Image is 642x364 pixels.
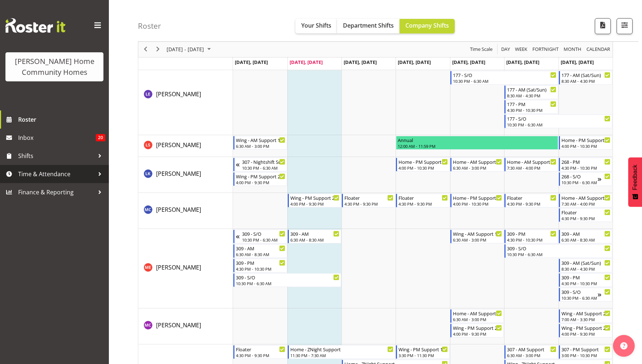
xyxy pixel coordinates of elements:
[559,273,612,287] div: Mary Endaya"s event - 309 - PM Begin From Sunday, October 12, 2025 at 4:30:00 PM GMT+13:00 Ends A...
[156,205,201,214] a: [PERSON_NAME]
[507,244,610,252] div: 309 - S/O
[561,194,610,201] div: Home - AM Support 3
[559,324,612,337] div: Miyoung Chung"s event - Wing - PM Support 2 Begin From Sunday, October 12, 2025 at 4:00:00 PM GMT...
[504,114,612,128] div: Laura Ellis"s event - 177 - S/O Begin From Saturday, October 11, 2025 at 10:30:00 PM GMT+13:00 En...
[301,21,331,29] span: Your Shifts
[563,45,583,54] button: Timeline Month
[453,165,502,171] div: 6:30 AM - 3:00 PM
[561,324,610,331] div: Wing - PM Support 2
[559,208,612,222] div: Maria Cerbas"s event - Floater Begin From Sunday, October 12, 2025 at 4:30:00 PM GMT+13:00 Ends A...
[288,194,341,207] div: Maria Cerbas"s event - Wing - PM Support 2 Begin From Tuesday, October 7, 2025 at 4:00:00 PM GMT+...
[233,172,287,186] div: Lovejot Kaur"s event - Wing - PM Support 2 Begin From Monday, October 6, 2025 at 4:00:00 PM GMT+1...
[469,45,493,54] span: Time Scale
[559,194,612,207] div: Maria Cerbas"s event - Home - AM Support 3 Begin From Sunday, October 12, 2025 at 7:30:00 AM GMT+...
[295,19,337,33] button: Your Shifts
[453,331,502,337] div: 4:00 PM - 9:30 PM
[507,115,610,122] div: 177 - S/O
[532,45,559,54] span: Fortnight
[18,150,94,161] span: Shifts
[561,352,610,358] div: 3:00 PM - 10:30 PM
[290,237,339,243] div: 6:30 AM - 8:30 AM
[585,45,612,54] button: Month
[233,345,287,359] div: Navneet Kaur"s event - Floater Begin From Monday, October 6, 2025 at 4:30:00 PM GMT+13:00 Ends At...
[507,251,610,257] div: 10:30 PM - 6:30 AM
[561,331,610,337] div: 4:00 PM - 9:30 PM
[156,169,201,178] a: [PERSON_NAME]
[242,237,285,243] div: 10:30 PM - 6:30 AM
[290,345,394,353] div: Home - ZNight Support
[396,194,449,207] div: Maria Cerbas"s event - Floater Begin From Thursday, October 9, 2025 at 4:30:00 PM GMT+13:00 Ends ...
[450,194,504,207] div: Maria Cerbas"s event - Home - PM Support 2 Begin From Friday, October 10, 2025 at 4:00:00 PM GMT+...
[453,324,502,331] div: Wing - PM Support 2
[450,230,504,243] div: Mary Endaya"s event - Wing - AM Support 1 Begin From Friday, October 10, 2025 at 6:30:00 AM GMT+1...
[469,45,494,54] button: Time Scale
[507,107,556,113] div: 4:30 PM - 10:30 PM
[400,19,455,33] button: Company Shifts
[164,42,215,57] div: October 06 - 12, 2025
[561,165,610,171] div: 4:30 PM - 10:30 PM
[398,143,556,149] div: 12:00 AM - 11:59 PM
[504,100,558,114] div: Laura Ellis"s event - 177 - PM Begin From Saturday, October 11, 2025 at 4:30:00 PM GMT+13:00 Ends...
[561,215,610,221] div: 4:30 PM - 9:30 PM
[233,230,287,243] div: Mary Endaya"s event - 309 - S/O Begin From Sunday, October 5, 2025 at 10:30:00 PM GMT+13:00 Ends ...
[96,134,105,141] span: 20
[344,194,393,201] div: Floater
[138,308,233,344] td: Miyoung Chung resource
[396,158,449,171] div: Lovejot Kaur"s event - Home - PM Support 2 Begin From Thursday, October 9, 2025 at 4:00:00 PM GMT...
[617,18,633,34] button: Filter Shifts
[507,86,556,93] div: 177 - AM (Sat/Sun)
[507,100,556,108] div: 177 - PM
[13,56,96,78] div: [PERSON_NAME] Home Community Homes
[452,59,485,65] span: [DATE], [DATE]
[236,266,285,272] div: 4:30 PM - 10:30 PM
[450,158,504,171] div: Lovejot Kaur"s event - Home - AM Support 1 Begin From Friday, October 10, 2025 at 6:30:00 AM GMT+...
[561,173,598,180] div: 268 - S/O
[450,324,504,337] div: Miyoung Chung"s event - Wing - PM Support 2 Begin From Friday, October 10, 2025 at 4:00:00 PM GMT...
[233,259,287,272] div: Mary Endaya"s event - 309 - PM Begin From Monday, October 6, 2025 at 4:30:00 PM GMT+13:00 Ends At...
[18,114,105,125] span: Roster
[559,230,612,243] div: Mary Endaya"s event - 309 - AM Begin From Sunday, October 12, 2025 at 6:30:00 AM GMT+13:00 Ends A...
[18,169,94,179] span: Time & Attendance
[290,352,394,358] div: 11:30 PM - 7:30 AM
[504,194,558,207] div: Maria Cerbas"s event - Floater Begin From Saturday, October 11, 2025 at 4:30:00 PM GMT+13:00 Ends...
[559,345,612,359] div: Navneet Kaur"s event - 307 - PM Support Begin From Sunday, October 12, 2025 at 3:00:00 PM GMT+13:...
[337,19,400,33] button: Department Shifts
[156,141,201,149] span: [PERSON_NAME]
[398,59,431,65] span: [DATE], [DATE]
[453,310,502,317] div: Home - AM Support 2
[559,309,612,323] div: Miyoung Chung"s event - Wing - AM Support 2 Begin From Sunday, October 12, 2025 at 7:00:00 AM GMT...
[561,201,610,207] div: 7:30 AM - 4:00 PM
[236,345,285,353] div: Floater
[561,259,610,266] div: 309 - AM (Sat/Sun)
[632,165,638,190] span: Feedback
[18,132,96,143] span: Inbox
[561,136,610,143] div: Home - PM Support 2
[236,179,285,185] div: 4:00 PM - 9:30 PM
[242,230,285,237] div: 309 - S/O
[620,342,627,349] img: help-xxl-2.png
[242,165,285,171] div: 10:30 PM - 6:30 AM
[233,158,287,171] div: Lovejot Kaur"s event - 307 - Nightshift Support Begin From Sunday, October 5, 2025 at 10:30:00 PM...
[288,345,396,359] div: Navneet Kaur"s event - Home - ZNight Support Begin From Tuesday, October 7, 2025 at 11:30:00 PM G...
[165,45,214,54] button: October 2025
[18,187,94,198] span: Finance & Reporting
[453,201,502,207] div: 4:00 PM - 10:30 PM
[450,309,504,323] div: Miyoung Chung"s event - Home - AM Support 2 Begin From Friday, October 10, 2025 at 6:30:00 AM GMT...
[156,141,201,149] a: [PERSON_NAME]
[236,259,285,266] div: 309 - PM
[563,45,582,54] span: Month
[138,157,233,193] td: Lovejot Kaur resource
[138,56,233,135] td: Laura Ellis resource
[233,136,287,150] div: Liezl Sanchez"s event - Wing - AM Support 1 Begin From Monday, October 6, 2025 at 6:30:00 AM GMT+...
[507,201,556,207] div: 4:30 PM - 9:30 PM
[396,136,558,150] div: Liezl Sanchez"s event - Annual Begin From Thursday, October 9, 2025 at 12:00:00 AM GMT+13:00 Ends...
[453,71,556,78] div: 177 - S/O
[531,45,560,54] button: Fortnight
[506,59,539,65] span: [DATE], [DATE]
[561,143,610,149] div: 4:00 PM - 10:30 PM
[290,230,339,237] div: 309 - AM
[453,237,502,243] div: 6:30 AM - 3:00 PM
[500,45,511,54] span: Day
[153,45,163,54] button: Next
[344,201,393,207] div: 4:30 PM - 9:30 PM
